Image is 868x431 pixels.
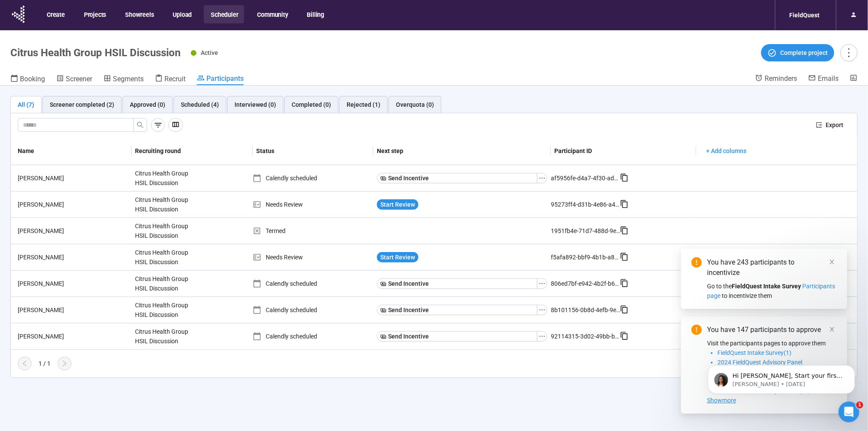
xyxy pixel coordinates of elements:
button: Send Incentive [377,305,537,315]
span: Emails [818,74,839,83]
div: FieldQuest [784,7,825,23]
a: Recruit [155,74,186,85]
span: exclamation-circle [691,257,702,268]
th: Name [11,137,132,165]
span: Complete project [780,48,828,57]
button: ellipsis [537,305,547,315]
a: Booking [10,74,45,85]
span: ellipsis [539,333,546,340]
div: Citrus Health Group HSIL Discussion [132,271,196,297]
div: All (7) [18,100,34,109]
span: Start Review [380,252,415,262]
span: close [829,259,835,265]
span: exclamation-circle [691,325,702,335]
button: ellipsis [537,278,547,289]
button: more [840,44,858,61]
th: Status [253,137,373,165]
span: Start Review [380,200,415,209]
span: Send Incentive [388,279,429,288]
button: Upload [166,5,198,23]
button: ellipsis [537,173,547,183]
th: Participant ID [551,137,696,165]
div: [PERSON_NAME] [14,173,132,183]
div: Calendly scheduled [253,279,373,288]
div: 92114315-3d02-49bb-be5e-402520af5185 [551,332,620,341]
span: Reminders [765,74,797,83]
button: Create [40,5,71,23]
span: Export [826,120,843,130]
div: You have 243 participants to incentivize [707,257,837,278]
button: Start Review [377,252,418,262]
h1: Citrus Health Group HSIL Discussion [10,47,180,59]
span: + Add columns [707,146,747,156]
button: Complete project [761,44,834,61]
div: Termed [253,226,373,236]
a: Emails [808,74,839,84]
span: left [21,360,28,367]
button: Billing [300,5,331,23]
div: Needs Review [253,252,373,262]
a: Screener [56,74,92,85]
div: [PERSON_NAME] [14,332,132,341]
div: 8b101156-0b8d-4efb-9e8e-27b3d5a9b905 [551,305,620,315]
span: Send Incentive [388,332,429,341]
div: Approved (0) [130,100,165,109]
button: Showreels [118,5,160,23]
span: ellipsis [539,306,546,313]
div: Rejected (1) [347,100,380,109]
div: Citrus Health Group HSIL Discussion [132,297,196,323]
button: Send Incentive [377,331,537,342]
div: Go to the to incentivize them [707,281,837,300]
th: Next step [373,137,551,165]
span: Participants [206,74,244,83]
a: Participants [197,74,244,85]
a: Segments [103,74,144,85]
div: Calendly scheduled [253,173,373,183]
div: af5956fe-d4a7-4f30-ad25-f3b00a746673 [551,173,620,183]
span: search [137,121,144,128]
div: f5afa892-bbf9-4b1b-a8aa-07b968c2e6bd [551,252,620,262]
strong: FieldQuest Intake Survey [732,283,801,290]
span: Send Incentive [388,305,429,315]
div: Citrus Health Group HSIL Discussion [132,165,196,191]
th: Recruiting round [132,137,252,165]
div: Citrus Health Group HSIL Discussion [132,323,196,349]
div: [PERSON_NAME] [14,200,132,209]
div: Citrus Health Group HSIL Discussion [132,218,196,244]
button: + Add columns [700,144,754,158]
span: ellipsis [539,280,546,287]
button: exportExport [809,118,850,132]
button: Start Review [377,199,418,210]
div: [PERSON_NAME] [14,305,132,315]
div: [PERSON_NAME] [14,226,132,236]
div: 806ed7bf-e942-4b2f-b6e5-2217766c74ea [551,279,620,288]
button: Send Incentive [377,278,537,289]
button: Scheduler [204,5,244,23]
iframe: Intercom live chat [839,402,859,422]
div: Overquota (0) [396,100,434,109]
div: 1951fb4e-71d7-488d-9e7e-cf59742126f7 [551,226,620,236]
span: Booking [20,75,45,83]
div: Calendly scheduled [253,332,373,341]
span: Recruit [164,75,186,83]
div: Scheduled (4) [181,100,219,109]
span: ellipsis [539,175,546,182]
span: close [829,326,835,332]
button: search [133,118,147,132]
div: 95273ff4-d31b-4e86-a48a-e62b15e4f9cb [551,200,620,209]
div: Needs Review [253,200,373,209]
span: Active [201,49,218,56]
div: Calendly scheduled [253,305,373,315]
div: Citrus Health Group HSIL Discussion [132,192,196,217]
span: export [816,122,822,128]
span: Segments [113,75,144,83]
button: Send Incentive [377,173,537,183]
p: Visit the participants pages to approve them [707,338,837,348]
a: Reminders [755,74,797,84]
div: [PERSON_NAME] [14,252,132,262]
div: You have 147 participants to approve [707,325,837,335]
